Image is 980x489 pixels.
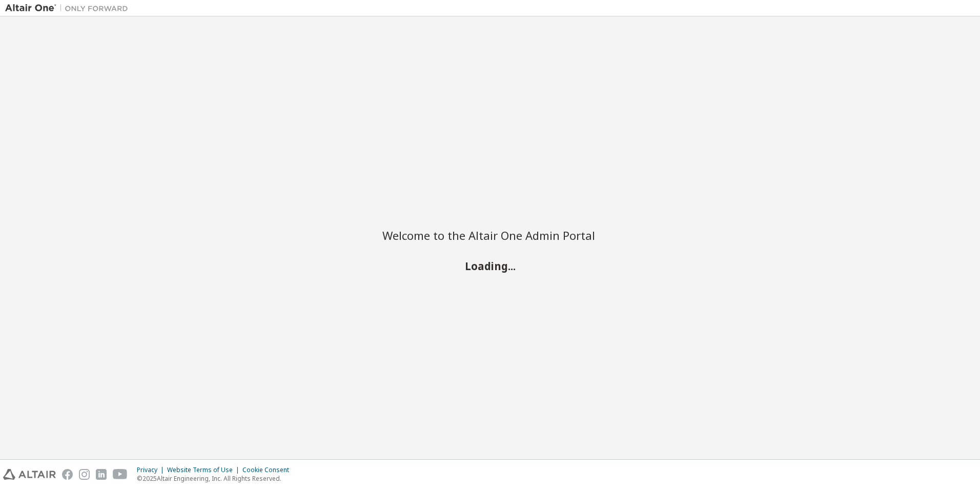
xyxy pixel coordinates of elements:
[5,3,133,13] img: Altair One
[96,469,107,480] img: linkedin.svg
[113,469,128,480] img: youtube.svg
[167,466,242,474] div: Website Terms of Use
[137,466,167,474] div: Privacy
[382,228,598,242] h2: Welcome to the Altair One Admin Portal
[137,474,295,483] p: © 2025 Altair Engineering, Inc. All Rights Reserved.
[3,469,56,480] img: altair_logo.svg
[79,469,90,480] img: instagram.svg
[62,469,73,480] img: facebook.svg
[382,259,598,273] h2: Loading...
[242,466,295,474] div: Cookie Consent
